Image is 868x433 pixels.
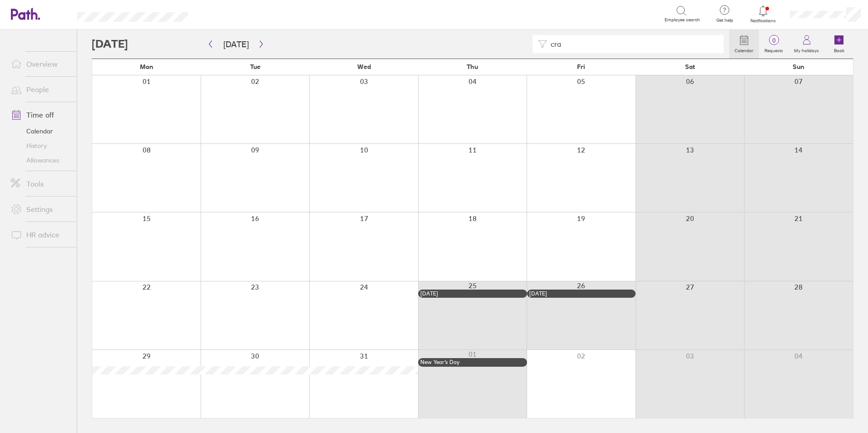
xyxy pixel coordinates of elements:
a: HR advice [4,226,77,244]
span: Notifications [749,18,778,24]
a: Book [824,30,853,59]
label: Calendar [729,45,759,54]
label: Requests [759,45,789,54]
a: Tools [4,175,77,193]
a: People [4,80,77,98]
span: Fri [577,63,585,70]
a: History [4,138,77,153]
span: Get help [710,18,740,23]
span: 0 [759,37,789,44]
span: Wed [357,63,371,70]
span: Sun [793,63,804,70]
a: Calendar [4,124,77,138]
a: Time off [4,106,77,124]
div: Search [212,10,236,18]
span: Thu [467,63,478,70]
span: Tue [250,63,261,70]
div: New Year’s Day [420,359,524,365]
div: [DATE] [529,290,633,297]
a: Allowances [4,153,77,167]
a: Overview [4,55,77,73]
span: Sat [685,63,695,70]
a: Calendar [729,30,759,59]
button: [DATE] [216,37,256,52]
a: Settings [4,200,77,218]
span: Employee search [665,17,700,23]
div: [DATE] [420,290,524,297]
a: Notifications [749,5,778,24]
label: My holidays [789,45,824,54]
label: Book [829,45,850,54]
a: 0Requests [759,30,789,59]
span: Mon [140,63,153,70]
a: My holidays [789,30,824,59]
input: Filter by employee [547,35,718,53]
